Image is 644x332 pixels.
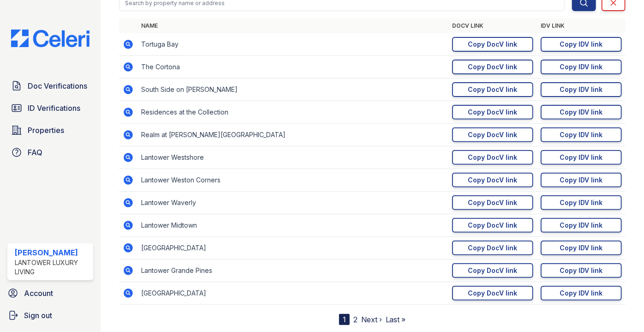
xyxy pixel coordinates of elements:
td: [GEOGRAPHIC_DATA] [137,237,448,260]
div: Copy DocV link [468,130,518,139]
a: Copy IDV link [541,241,622,255]
a: Next › [361,315,382,324]
div: 1 [339,314,350,325]
a: 2 [353,315,358,324]
span: ID Verifications [28,103,80,114]
a: Properties [7,121,93,139]
img: CE_Logo_Blue-a8612792a0a2168367f1c8372b55b34899dd931a85d93a1a3d3e32e68fde9ad4.png [4,30,97,47]
div: Copy IDV link [560,243,603,253]
div: Copy DocV link [468,175,518,185]
a: Copy DocV link [452,105,533,120]
div: Copy IDV link [560,85,603,94]
div: Copy IDV link [560,108,603,117]
a: Last » [386,315,406,324]
div: Copy DocV link [468,62,518,72]
div: Copy IDV link [560,198,603,207]
a: Copy IDV link [541,105,622,120]
td: South Side on [PERSON_NAME] [137,78,448,101]
a: Doc Verifications [7,77,93,95]
div: Copy DocV link [468,221,518,230]
a: Sign out [4,306,97,325]
div: Copy DocV link [468,289,518,298]
a: Copy IDV link [541,150,622,165]
div: Copy DocV link [468,198,518,207]
span: Sign out [24,310,52,321]
a: Copy DocV link [452,241,533,255]
div: Copy IDV link [560,130,603,139]
span: Doc Verifications [28,80,87,91]
a: Copy IDV link [541,37,622,52]
a: Copy IDV link [541,82,622,97]
span: Properties [28,125,64,136]
td: Residences at the Collection [137,101,448,124]
div: Copy DocV link [468,153,518,162]
a: Copy DocV link [452,218,533,233]
th: DocV Link [448,18,537,33]
div: Copy IDV link [560,289,603,298]
a: Account [4,284,97,302]
div: Copy DocV link [468,40,518,49]
td: Tortuga Bay [137,33,448,56]
div: Copy DocV link [468,108,518,117]
div: Lantower Luxury Living [15,258,89,277]
div: Copy IDV link [560,40,603,49]
a: Copy DocV link [452,173,533,187]
td: Lantower Midtown [137,214,448,237]
td: Lantower Waverly [137,192,448,214]
a: ID Verifications [7,99,93,117]
div: Copy DocV link [468,266,518,275]
a: Copy DocV link [452,37,533,52]
span: FAQ [28,147,42,158]
th: IDV Link [537,18,626,33]
a: Copy DocV link [452,127,533,142]
span: Account [24,288,53,299]
div: Copy IDV link [560,221,603,230]
td: Lantower Grande Pines [137,260,448,282]
td: [GEOGRAPHIC_DATA] [137,282,448,305]
div: [PERSON_NAME] [15,247,89,258]
a: Copy IDV link [541,263,622,278]
a: Copy DocV link [452,82,533,97]
a: Copy IDV link [541,173,622,187]
td: The Cortona [137,56,448,78]
a: Copy DocV link [452,150,533,165]
a: Copy IDV link [541,195,622,210]
a: Copy DocV link [452,286,533,301]
a: Copy IDV link [541,60,622,74]
a: Copy DocV link [452,263,533,278]
div: Copy DocV link [468,85,518,94]
th: Name [137,18,448,33]
a: FAQ [7,143,93,162]
a: Copy DocV link [452,60,533,74]
td: Lantower Weston Corners [137,169,448,192]
div: Copy IDV link [560,62,603,72]
div: Copy IDV link [560,175,603,185]
div: Copy IDV link [560,266,603,275]
div: Copy IDV link [560,153,603,162]
a: Copy IDV link [541,218,622,233]
a: Copy IDV link [541,127,622,142]
a: Copy IDV link [541,286,622,301]
td: Realm at [PERSON_NAME][GEOGRAPHIC_DATA] [137,124,448,146]
div: Copy DocV link [468,243,518,253]
td: Lantower Westshore [137,146,448,169]
a: Copy DocV link [452,195,533,210]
